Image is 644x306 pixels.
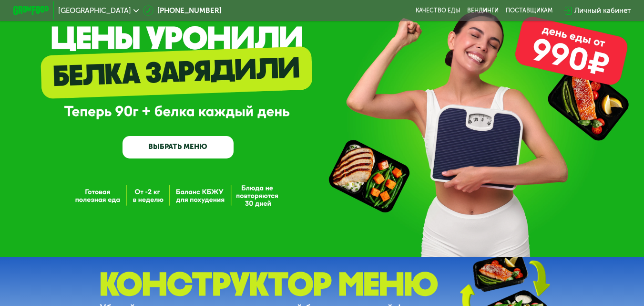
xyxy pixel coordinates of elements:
a: [PHONE_NUMBER] [143,5,222,16]
div: Личный кабинет [574,5,631,16]
a: ВЫБРАТЬ МЕНЮ [123,136,234,158]
span: [GEOGRAPHIC_DATA] [58,7,131,14]
a: Качество еды [416,7,460,14]
a: Вендинги [467,7,499,14]
div: поставщикам [506,7,552,14]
